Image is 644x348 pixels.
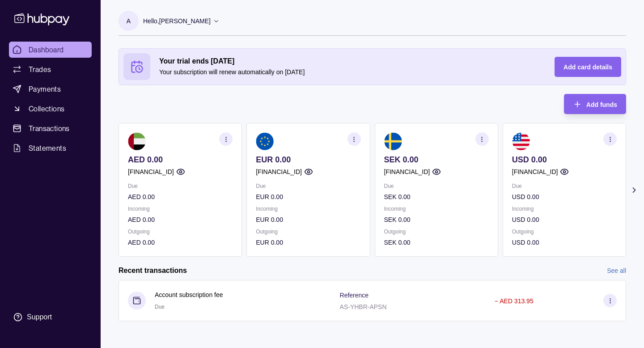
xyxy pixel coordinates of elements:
[155,304,165,310] span: Due
[512,238,617,247] p: USD 0.00
[29,84,61,94] span: Payments
[256,192,360,202] p: EUR 0.00
[155,290,223,300] p: Account subscription fee
[256,167,302,177] p: [FINANCIAL_ID]
[9,81,92,97] a: Payments
[607,266,626,276] a: See all
[159,67,537,77] p: Your subscription will renew automatically on [DATE]
[9,120,92,136] a: Transactions
[29,64,51,75] span: Trades
[384,192,489,202] p: SEK 0.00
[384,215,489,225] p: SEK 0.00
[512,204,617,214] p: Incoming
[256,215,360,225] p: EUR 0.00
[9,308,92,327] a: Support
[143,16,211,26] p: Hello, [PERSON_NAME]
[29,123,70,134] span: Transactions
[127,16,131,26] p: A
[586,101,617,108] span: Add funds
[384,238,489,247] p: SEK 0.00
[384,181,489,191] p: Due
[29,143,66,153] span: Statements
[555,57,621,77] button: Add card details
[384,227,489,237] p: Outgoing
[256,204,360,214] p: Incoming
[128,181,233,191] p: Due
[128,215,233,225] p: AED 0.00
[384,167,430,177] p: [FINANCIAL_ID]
[512,167,558,177] p: [FINANCIAL_ID]
[128,204,233,214] p: Incoming
[128,155,233,165] p: AED 0.00
[29,103,64,114] span: Collections
[512,227,617,237] p: Outgoing
[512,181,617,191] p: Due
[384,132,402,150] img: se
[340,303,387,310] p: AS-YHBR-APSN
[495,297,534,305] p: − AED 313.95
[159,56,537,66] h2: Your trial ends [DATE]
[9,42,92,58] a: Dashboard
[256,227,360,237] p: Outgoing
[512,192,617,202] p: USD 0.00
[512,132,530,150] img: us
[384,204,489,214] p: Incoming
[128,192,233,202] p: AED 0.00
[9,140,92,156] a: Statements
[564,94,626,114] button: Add funds
[29,44,64,55] span: Dashboard
[119,266,187,276] h2: Recent transactions
[563,64,612,71] span: Add card details
[256,155,360,165] p: EUR 0.00
[128,167,174,177] p: [FINANCIAL_ID]
[340,292,369,299] p: Reference
[27,312,52,322] div: Support
[128,238,233,247] p: AED 0.00
[128,132,146,150] img: ae
[256,132,274,150] img: eu
[384,155,489,165] p: SEK 0.00
[512,155,617,165] p: USD 0.00
[9,101,92,117] a: Collections
[128,227,233,237] p: Outgoing
[256,238,360,247] p: EUR 0.00
[256,181,360,191] p: Due
[512,215,617,225] p: USD 0.00
[9,61,92,77] a: Trades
